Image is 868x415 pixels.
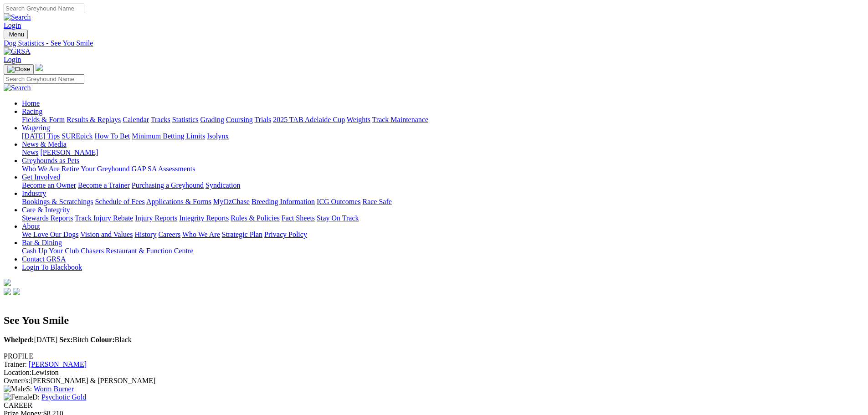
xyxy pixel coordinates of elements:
a: Careers [158,231,180,238]
a: 2025 TAB Adelaide Cup [273,116,345,123]
span: D: [4,393,40,401]
a: Get Involved [22,173,60,181]
img: GRSA [4,47,31,56]
a: About [22,222,40,230]
a: Racing [22,108,42,115]
div: Industry [22,198,864,206]
a: Grading [200,116,224,123]
img: twitter.svg [13,288,20,295]
img: logo-grsa-white.png [4,279,11,286]
a: Cash Up Your Club [22,247,79,255]
img: Female [4,393,32,401]
a: Greyhounds as Pets [22,157,79,164]
span: Menu [9,31,24,38]
div: Bar & Dining [22,247,864,255]
div: Wagering [22,132,864,140]
a: Fields & Form [22,116,65,123]
h2: See You Smile [4,314,864,327]
a: Trials [254,116,271,123]
a: Track Injury Rebate [75,214,133,222]
a: Coursing [226,116,253,123]
div: [PERSON_NAME] & [PERSON_NAME] [4,377,864,385]
a: Worm Burner [34,385,74,393]
a: News [22,149,38,156]
a: Wagering [22,124,50,132]
a: Track Maintenance [372,116,428,123]
a: Rules & Policies [231,214,280,222]
input: Search [4,4,84,13]
span: Location: [4,369,31,376]
a: Who We Are [182,231,220,238]
a: News & Media [22,140,67,148]
a: Isolynx [207,132,229,140]
a: Calendar [123,116,149,123]
a: Results & Replays [67,116,121,123]
a: Become an Owner [22,181,76,189]
a: [PERSON_NAME] [40,149,98,156]
a: Become a Trainer [78,181,130,189]
a: Injury Reports [135,214,177,222]
a: Integrity Reports [179,214,229,222]
span: Bitch [59,336,88,343]
a: Home [22,99,40,107]
div: About [22,231,864,239]
a: Minimum Betting Limits [132,132,205,140]
div: CAREER [4,401,864,410]
a: We Love Our Dogs [22,231,78,238]
a: Who We Are [22,165,60,173]
div: Racing [22,116,864,124]
a: Psychotic Gold [41,393,86,401]
a: Login To Blackbook [22,263,82,271]
a: Applications & Forms [146,198,211,205]
a: Login [4,21,21,29]
b: Colour: [90,336,114,343]
a: Care & Integrity [22,206,70,214]
img: logo-grsa-white.png [36,64,43,71]
a: Contact GRSA [22,255,66,263]
img: Male [4,385,26,393]
div: Lewiston [4,369,864,377]
a: Retire Your Greyhound [62,165,130,173]
a: History [134,231,156,238]
a: Fact Sheets [282,214,315,222]
a: GAP SA Assessments [132,165,195,173]
a: How To Bet [95,132,130,140]
a: Stay On Track [317,214,359,222]
a: Bar & Dining [22,239,62,246]
button: Toggle navigation [4,64,34,74]
a: Purchasing a Greyhound [132,181,204,189]
a: Breeding Information [252,198,315,205]
a: Dog Statistics - See You Smile [4,39,864,47]
span: Trainer: [4,360,27,368]
a: SUREpick [62,132,92,140]
img: facebook.svg [4,288,11,295]
img: Search [4,13,31,21]
a: Bookings & Scratchings [22,198,93,205]
a: Race Safe [362,198,391,205]
img: Search [4,84,31,92]
a: [DATE] Tips [22,132,60,140]
a: Vision and Values [80,231,133,238]
span: Black [90,336,132,343]
button: Toggle navigation [4,30,28,39]
span: Owner/s: [4,377,31,384]
a: Chasers Restaurant & Function Centre [81,247,193,255]
div: Get Involved [22,181,864,190]
div: PROFILE [4,352,864,360]
a: Tracks [151,116,170,123]
a: Privacy Policy [264,231,307,238]
b: Whelped: [4,336,34,343]
a: Syndication [205,181,240,189]
a: MyOzChase [213,198,250,205]
div: Care & Integrity [22,214,864,222]
div: News & Media [22,149,864,157]
a: Schedule of Fees [95,198,144,205]
span: [DATE] [4,336,57,343]
div: Greyhounds as Pets [22,165,864,173]
img: Close [7,66,30,73]
a: [PERSON_NAME] [29,360,87,368]
span: S: [4,385,32,393]
a: Stewards Reports [22,214,73,222]
a: ICG Outcomes [317,198,360,205]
